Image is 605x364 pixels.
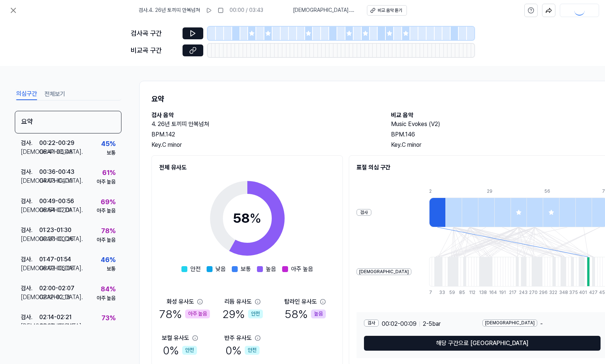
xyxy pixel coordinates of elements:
[357,268,411,275] div: [DEMOGRAPHIC_DATA]
[21,139,39,148] div: 검사 .
[230,7,263,14] div: 00:00 / 03:43
[39,206,72,215] div: 06:54 - 07:01
[509,289,512,296] div: 217
[364,320,379,327] div: 검사
[528,7,534,14] svg: help
[131,28,178,39] div: 검사곡 구간
[544,188,561,195] div: 56
[241,265,251,274] span: 보통
[482,320,537,327] div: [DEMOGRAPHIC_DATA]
[559,289,562,296] div: 348
[101,284,116,295] div: 84 %
[190,265,201,274] span: 안전
[39,322,74,331] div: 02:38 - 02:44
[248,310,263,318] div: 안전
[225,343,260,358] div: 0 %
[107,149,116,157] div: 보통
[285,306,326,322] div: 58 %
[102,168,116,178] div: 61 %
[151,130,376,139] div: BPM. 142
[131,45,178,56] div: 비교곡 구간
[16,88,37,100] button: 의심구간
[97,236,116,244] div: 아주 높음
[39,168,74,176] div: 00:36 - 00:43
[449,289,452,296] div: 59
[21,313,39,322] div: 검사 .
[519,289,522,296] div: 243
[167,297,194,306] div: 화성 유사도
[439,289,442,296] div: 33
[487,188,503,195] div: 29
[429,188,445,195] div: 2
[579,289,582,296] div: 401
[101,139,116,149] div: 45 %
[499,289,502,296] div: 191
[569,289,572,296] div: 375
[21,284,39,293] div: 검사 .
[364,336,601,351] button: 해당 구간으로 [GEOGRAPHIC_DATA]
[21,226,39,235] div: 검사 .
[529,289,532,296] div: 270
[185,310,210,318] div: 아주 높음
[39,226,71,235] div: 01:23 - 01:30
[44,88,65,100] button: 전체보기
[21,176,39,185] div: [DEMOGRAPHIC_DATA] .
[459,289,462,296] div: 85
[223,306,263,322] div: 29 %
[250,210,261,226] span: %
[524,4,538,17] button: help
[21,235,39,244] div: [DEMOGRAPHIC_DATA] .
[162,334,189,343] div: 보컬 유사도
[21,293,39,302] div: [DEMOGRAPHIC_DATA] .
[39,284,74,293] div: 02:00 - 02:07
[107,265,116,273] div: 보통
[311,310,326,318] div: 높음
[101,255,116,265] div: 46 %
[284,297,317,306] div: 탑라인 유사도
[101,226,116,236] div: 78 %
[224,334,252,343] div: 반주 유사도
[97,295,116,302] div: 아주 높음
[182,346,197,355] div: 안전
[293,7,358,14] span: [DEMOGRAPHIC_DATA] . Music Evokes (V2)
[291,265,313,274] span: 아주 높음
[101,197,116,208] div: 69 %
[39,264,74,273] div: 06:02 - 06:08
[163,343,197,358] div: 0 %
[138,7,200,14] span: 검사 . 4. 26년 토끼띠 만복넘쳐
[97,178,116,186] div: 아주 높음
[21,206,39,215] div: [DEMOGRAPHIC_DATA] .
[367,5,407,16] button: 비교 음악 듣기
[159,306,210,322] div: 78 %
[101,313,116,324] div: 73 %
[151,140,376,149] div: Key. C minor
[266,265,276,274] span: 높음
[39,235,74,244] div: 00:20 - 00:26
[545,7,552,14] img: share
[539,289,542,296] div: 296
[97,324,116,331] div: 아주 높음
[469,289,472,296] div: 112
[245,346,260,355] div: 안전
[39,313,71,322] div: 02:14 - 02:21
[151,111,376,120] h2: 검사 음악
[39,139,74,148] div: 00:22 - 00:29
[589,289,592,296] div: 427
[489,289,492,296] div: 164
[39,197,74,206] div: 00:49 - 00:56
[549,289,552,296] div: 322
[482,320,601,328] div: -
[21,264,39,273] div: [DEMOGRAPHIC_DATA] .
[423,320,441,328] span: 2 - 5 bar
[159,163,335,172] h2: 전체 유사도
[215,265,226,274] span: 낮음
[151,120,376,129] h2: 4. 26년 토끼띠 만복넘쳐
[39,293,70,302] div: 02:12 - 02:18
[224,297,252,306] div: 리듬 유사도
[357,209,371,216] div: 검사
[429,289,432,296] div: 7
[382,320,417,328] span: 00:02 - 00:09
[15,111,121,133] div: 요약
[39,255,71,264] div: 01:47 - 01:54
